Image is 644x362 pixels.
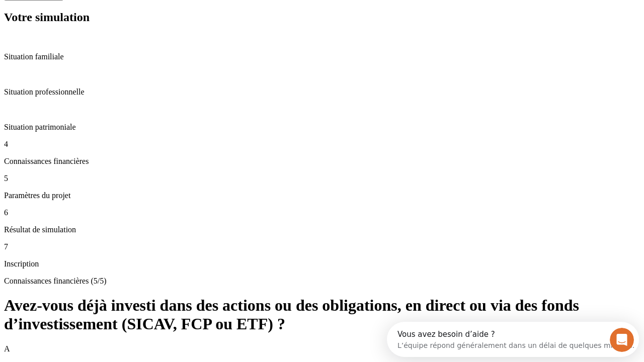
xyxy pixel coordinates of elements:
p: Situation professionnelle [4,87,640,97]
p: Paramètres du projet [4,191,640,200]
p: 6 [4,208,640,217]
p: Inscription [4,259,640,268]
div: Ouvrir le Messenger Intercom [4,4,277,32]
p: Situation familiale [4,52,640,61]
p: A [4,344,640,353]
div: L’équipe répond généralement dans un délai de quelques minutes. [11,17,248,27]
p: Connaissances financières [4,157,640,166]
p: Connaissances financières (5/5) [4,277,640,286]
p: 7 [4,242,640,251]
h2: Votre simulation [4,11,640,24]
p: 4 [4,140,640,149]
iframe: Intercom live chat [610,328,634,352]
div: Vous avez besoin d’aide ? [11,9,248,17]
p: 5 [4,174,640,183]
p: Situation patrimoniale [4,123,640,132]
h1: Avez-vous déjà investi dans des actions ou des obligations, en direct ou via des fonds d’investis... [4,296,640,333]
iframe: Intercom live chat discovery launcher [387,322,639,357]
p: Résultat de simulation [4,225,640,234]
